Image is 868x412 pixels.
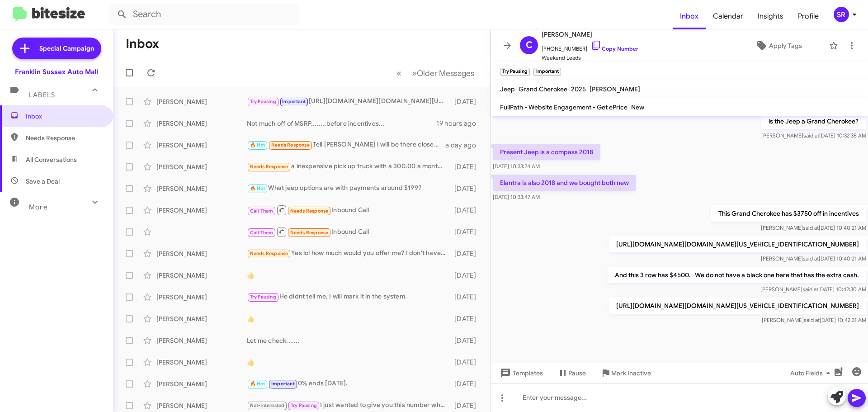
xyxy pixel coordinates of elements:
[769,38,802,54] span: Apply Tags
[706,3,750,29] span: Calendar
[247,119,436,128] div: Not much off of MSRP........before incentives...
[804,317,820,323] span: said at
[271,381,295,387] span: Important
[247,271,450,280] div: 👍
[500,103,627,111] span: FullPath - Website Engagement - Get ePrice
[156,401,247,410] div: [PERSON_NAME]
[750,3,791,29] a: Insights
[156,119,247,128] div: [PERSON_NAME]
[290,208,329,214] span: Needs Response
[247,161,450,172] div: a inexpensive pick up truck with a 300.00 a month payment
[526,38,533,52] span: C
[247,400,450,411] div: I just wanted to give you this number which had to be authorized from the executive level. It is ...
[803,255,819,262] span: said at
[542,53,638,62] span: Weekend Leads
[250,403,285,408] span: Not-Interested
[250,230,274,236] span: Call Them
[247,204,450,216] div: Inbound Call
[491,365,550,381] button: Templates
[493,163,540,170] span: [DATE] 10:33:24 AM
[732,38,825,54] button: Apply Tags
[247,140,445,150] div: Tell [PERSON_NAME] i will be there closer to 4:30
[247,292,450,302] div: He didnt tell me, I will mark it in the system.
[290,230,329,236] span: Needs Response
[445,141,483,150] div: a day ago
[568,365,586,381] span: Pause
[450,401,483,410] div: [DATE]
[26,112,103,121] span: Inbox
[156,141,247,150] div: [PERSON_NAME]
[29,203,47,211] span: More
[26,155,77,164] span: All Conversations
[834,7,849,22] div: SR
[406,64,480,82] button: Next
[450,314,483,323] div: [DATE]
[250,208,274,214] span: Call Them
[761,255,866,262] span: [PERSON_NAME] [DATE] 10:40:21 AM
[591,45,638,52] a: Copy Number
[790,365,834,381] span: Auto Fields
[519,85,567,93] span: Grand Cherokee
[156,314,247,323] div: [PERSON_NAME]
[803,224,819,231] span: said at
[450,227,483,237] div: [DATE]
[156,358,247,367] div: [PERSON_NAME]
[493,175,636,191] p: Elantra is also 2018 and we bought both new
[282,99,306,104] span: Important
[250,294,276,300] span: Try Pausing
[247,336,450,345] div: Let me check.......
[590,85,640,93] span: [PERSON_NAME]
[450,293,483,302] div: [DATE]
[156,206,247,215] div: [PERSON_NAME]
[761,113,866,129] p: is the Jeep a Grand Cherokee?
[783,365,841,381] button: Auto Fields
[156,293,247,302] div: [PERSON_NAME]
[412,67,417,79] span: »
[247,183,450,194] div: What jeep options are with payments around $199?
[391,64,407,82] button: Previous
[39,44,94,53] span: Special Campaign
[156,97,247,106] div: [PERSON_NAME]
[396,67,401,79] span: «
[542,40,638,53] span: [PHONE_NUMBER]
[417,68,474,78] span: Older Messages
[673,3,706,29] a: Inbox
[593,365,658,381] button: Mark Inactive
[156,249,247,258] div: [PERSON_NAME]
[542,29,638,40] span: [PERSON_NAME]
[500,85,515,93] span: Jeep
[533,68,561,76] small: Important
[156,271,247,280] div: [PERSON_NAME]
[392,64,480,82] nav: Page navigation example
[450,358,483,367] div: [DATE]
[571,85,586,93] span: 2025
[247,314,450,323] div: 👍
[826,7,858,22] button: SR
[450,379,483,388] div: [DATE]
[450,184,483,193] div: [DATE]
[791,3,826,29] a: Profile
[250,164,288,170] span: Needs Response
[450,336,483,345] div: [DATE]
[250,99,276,104] span: Try Pausing
[250,185,265,191] span: 🔥 Hot
[550,365,593,381] button: Pause
[29,91,55,99] span: Labels
[631,103,644,111] span: New
[156,184,247,193] div: [PERSON_NAME]
[250,381,265,387] span: 🔥 Hot
[247,248,450,259] div: Yes lol how much would you offer me? I don't have any time to come in so you let me know. Thank you.
[26,133,103,142] span: Needs Response
[450,162,483,171] div: [DATE]
[500,68,530,76] small: Try Pausing
[611,365,651,381] span: Mark Inactive
[156,336,247,345] div: [PERSON_NAME]
[15,67,98,76] div: Franklin Sussex Auto Mall
[291,403,317,408] span: Try Pausing
[250,251,288,256] span: Needs Response
[247,96,450,107] div: [URL][DOMAIN_NAME][DOMAIN_NAME][US_VEHICLE_IDENTIFICATION_NUMBER]
[126,37,159,51] h1: Inbox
